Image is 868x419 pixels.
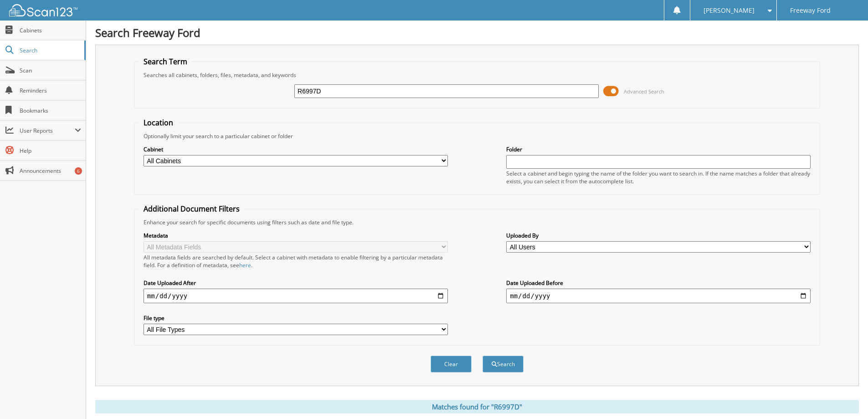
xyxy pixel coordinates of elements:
[239,261,251,269] a: here
[506,170,811,185] div: Select a cabinet and begin typing the name of the folder you want to search in. If the name match...
[483,356,524,372] button: Search
[431,356,472,372] button: Clear
[20,47,80,54] span: Search
[144,279,448,287] label: Date Uploaded After
[95,400,859,414] div: Matches found for "R6997D"
[95,25,859,40] h1: Search Freeway Ford
[20,87,81,94] span: Reminders
[704,8,755,13] span: [PERSON_NAME]
[20,147,81,155] span: Help
[790,8,831,13] span: Freeway Ford
[20,167,81,175] span: Announcements
[144,232,448,239] label: Metadata
[144,314,448,322] label: File type
[624,88,664,95] span: Advanced Search
[9,4,77,16] img: scan123-logo-white.svg
[506,279,811,287] label: Date Uploaded Before
[139,71,815,79] div: Searches all cabinets, folders, files, metadata, and keywords
[20,67,81,74] span: Scan
[75,167,82,175] div: 6
[139,132,815,140] div: Optionally limit your search to a particular cabinet or folder
[506,289,811,303] input: end
[144,253,448,269] div: All metadata fields are searched by default. Select a cabinet with metadata to enable filtering b...
[139,218,815,226] div: Enhance your search for specific documents using filters such as date and file type.
[20,127,75,134] span: User Reports
[506,145,811,153] label: Folder
[144,145,448,153] label: Cabinet
[20,107,81,114] span: Bookmarks
[144,289,448,303] input: start
[139,118,178,128] legend: Location
[139,57,192,67] legend: Search Term
[20,26,81,34] span: Cabinets
[506,232,811,239] label: Uploaded By
[139,204,244,214] legend: Additional Document Filters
